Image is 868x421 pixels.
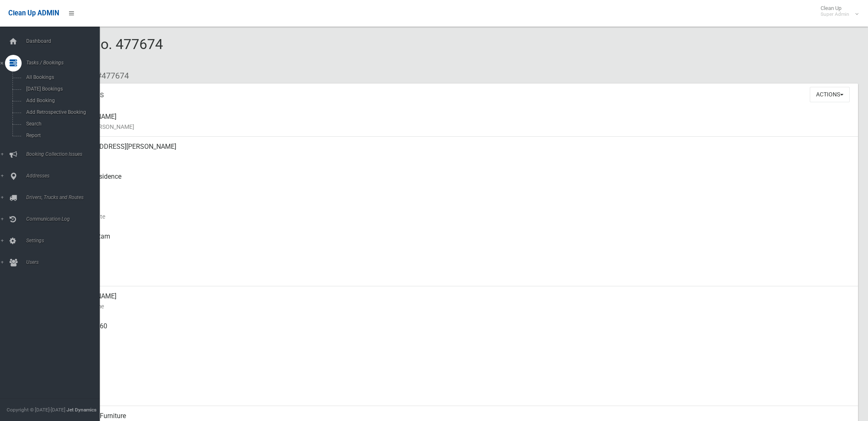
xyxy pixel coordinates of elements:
[67,376,851,406] div: None given
[24,98,100,103] span: Add Booking
[24,60,107,66] span: Tasks / Bookings
[24,38,107,44] span: Dashboard
[67,182,851,192] small: Pickup Point
[37,36,163,68] span: Booking No. 477674
[67,167,851,197] div: Front of Residence
[91,68,129,84] li: #477674
[67,256,851,286] div: [DATE]
[67,391,851,401] small: Email
[8,9,59,17] span: Clean Up ADMIN
[67,197,851,227] div: [DATE]
[67,361,851,371] small: Landline
[67,316,851,346] div: 0435 896 660
[821,11,849,17] small: Super Admin
[67,241,851,251] small: Collected At
[67,212,851,222] small: Collection Date
[816,5,858,17] span: Clean Up
[7,407,65,413] span: Copyright © [DATE]-[DATE]
[24,74,100,80] span: All Bookings
[24,121,100,127] span: Search
[67,107,851,137] div: [PERSON_NAME]
[67,331,851,341] small: Mobile
[24,216,107,222] span: Communication Log
[24,194,107,200] span: Drivers, Trucks and Routes
[67,152,851,162] small: Address
[24,86,100,92] span: [DATE] Bookings
[67,407,96,413] strong: Jet Dynamics
[24,109,100,115] span: Add Retrospective Booking
[67,122,851,132] small: Name of [PERSON_NAME]
[24,238,107,244] span: Settings
[67,227,851,256] div: [DATE] 6:02am
[67,301,851,311] small: Contact Name
[24,259,107,265] span: Users
[24,173,107,179] span: Addresses
[24,151,107,157] span: Booking Collection Issues
[67,346,851,376] div: None given
[24,133,100,138] span: Report
[810,87,850,102] button: Actions
[67,286,851,316] div: [PERSON_NAME]
[67,137,851,167] div: [STREET_ADDRESS][PERSON_NAME]
[67,271,851,281] small: Zone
